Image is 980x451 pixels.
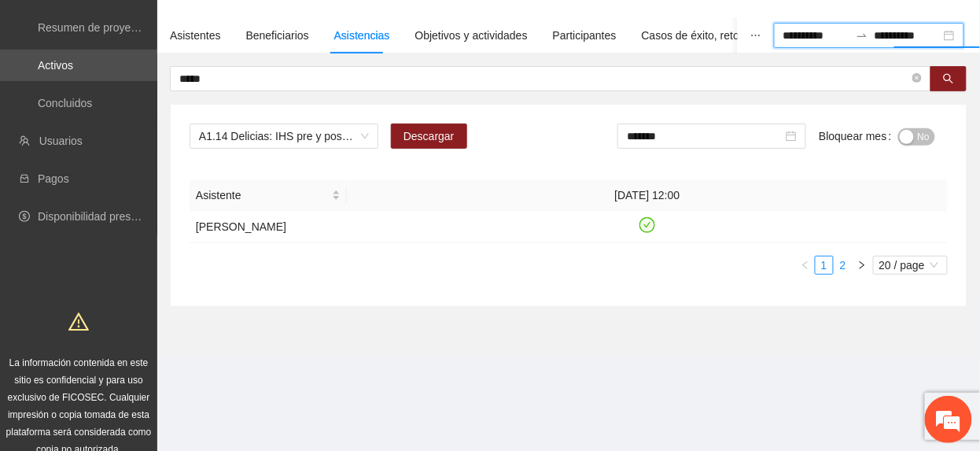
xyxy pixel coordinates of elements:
[856,29,868,42] span: to
[38,210,172,223] a: Disponibilidad presupuestal
[853,256,871,275] li: Next Page
[816,257,833,274] a: 1
[8,291,300,346] textarea: Escriba su mensaje y pulse “Intro”
[834,257,852,274] a: 2
[38,21,206,34] a: Resumen de proyectos aprobados
[334,27,390,44] div: Asistencias
[943,73,954,86] span: search
[815,256,834,275] li: 1
[912,72,922,87] span: close-circle
[856,29,868,42] span: swap-right
[391,124,467,149] button: Descargar
[403,128,455,145] span: Descargar
[190,180,347,211] th: Asistente
[930,66,967,91] button: search
[190,211,347,243] td: [PERSON_NAME]
[639,217,655,233] span: check-circle
[91,141,217,300] span: Estamos en línea.
[82,80,264,101] div: Chatee con nosotros ahora
[738,17,774,54] button: ellipsis
[38,97,92,109] a: Concluidos
[39,135,83,147] a: Usuarios
[68,312,89,332] span: warning
[750,30,761,41] span: ellipsis
[853,256,871,275] button: right
[553,27,617,44] div: Participantes
[642,27,809,44] div: Casos de éxito, retos y obstáculos
[857,261,867,270] span: right
[879,257,941,274] span: 20 / page
[912,73,922,83] span: close-circle
[873,256,948,275] div: Page Size
[796,256,815,275] li: Previous Page
[415,27,528,44] div: Objetivos y actividades
[898,128,935,146] button: Bloquear mes
[258,8,296,46] div: Minimizar ventana de chat en vivo
[918,128,930,146] span: No
[38,172,69,185] a: Pagos
[170,27,221,44] div: Asistentes
[834,256,853,275] li: 2
[347,180,948,211] th: [DATE] 12:00
[801,261,810,270] span: left
[196,187,329,204] span: Asistente
[246,27,309,44] div: Beneficiarios
[819,124,897,149] label: Bloquear mes
[796,256,815,275] button: left
[199,124,369,148] span: A1.14 Delicias: IHS pre y post a Policías
[38,59,73,72] a: Activos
